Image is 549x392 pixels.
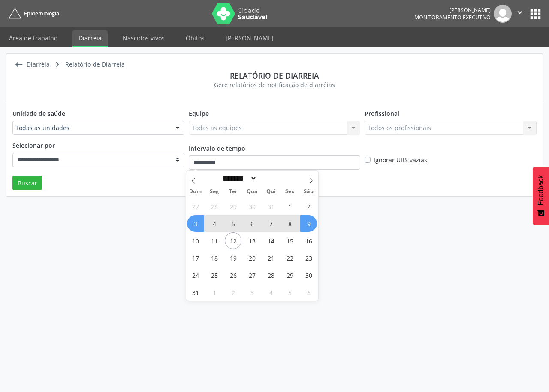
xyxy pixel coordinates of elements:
[262,232,279,249] span: Agosto 14, 2025
[494,5,512,23] img: img
[300,215,317,232] span: Agosto 9, 2025
[225,267,241,283] span: Agosto 26, 2025
[281,267,298,283] span: Agosto 29, 2025
[244,232,260,249] span: Agosto 13, 2025
[262,249,279,266] span: Agosto 21, 2025
[300,284,317,301] span: Setembro 6, 2025
[533,167,549,225] button: Feedback - Mostrar pesquisa
[205,189,224,194] span: Seg
[3,30,63,46] a: Área de trabalho
[189,106,209,121] label: Equipe
[206,284,223,301] span: Setembro 1, 2025
[117,30,171,46] a: Nascidos vivos
[281,189,299,194] span: Sex
[24,10,59,17] span: Epidemiologia
[281,249,298,266] span: Agosto 22, 2025
[225,249,241,266] span: Agosto 19, 2025
[206,232,223,249] span: Agosto 11, 2025
[262,198,279,215] span: Julho 31, 2025
[281,232,298,249] span: Agosto 15, 2025
[414,14,491,21] span: Monitoramento Executivo
[225,232,241,249] span: Agosto 12, 2025
[189,141,245,155] label: Intervalo de tempo
[180,30,211,46] a: Óbitos
[15,124,167,132] span: Todas as unidades
[365,106,399,121] label: Profissional
[72,30,108,47] a: Diarréia
[528,6,543,21] button: apps
[281,215,298,232] span: Agosto 8, 2025
[12,176,42,190] button: Buscar
[244,249,260,266] span: Agosto 20, 2025
[225,198,241,215] span: Julho 29, 2025
[262,215,279,232] span: Agosto 7, 2025
[224,189,243,194] span: Ter
[12,71,537,80] div: Relatório de diarreia
[374,155,427,164] label: Ignorar UBS vazias
[244,198,260,215] span: Julho 30, 2025
[51,58,63,71] i: 
[187,267,204,283] span: Agosto 24, 2025
[187,232,204,249] span: Agosto 10, 2025
[262,284,279,301] span: Setembro 4, 2025
[6,6,59,21] a: Epidemiologia
[262,189,281,194] span: Qui
[12,106,65,121] label: Unidade de saúde
[219,174,257,183] select: Month
[206,249,223,266] span: Agosto 18, 2025
[187,215,204,232] span: Agosto 3, 2025
[206,215,223,232] span: Agosto 4, 2025
[187,284,204,301] span: Agosto 31, 2025
[63,58,126,71] div: Relatório de Diarréia
[51,58,126,71] a:  Relatório de Diarréia
[225,284,241,301] span: Setembro 2, 2025
[244,267,260,283] span: Agosto 27, 2025
[300,267,317,283] span: Agosto 30, 2025
[186,189,205,194] span: Dom
[244,284,260,301] span: Setembro 3, 2025
[299,189,318,194] span: Sáb
[515,8,525,17] i: 
[512,5,528,23] button: 
[220,30,280,46] a: [PERSON_NAME]
[206,198,223,215] span: Julho 28, 2025
[25,58,51,71] div: Diarréia
[537,175,545,205] span: Feedback
[12,141,184,152] legend: Selecionar por
[243,189,262,194] span: Qua
[300,249,317,266] span: Agosto 23, 2025
[12,58,51,71] a:  Diarréia
[187,198,204,215] span: Julho 27, 2025
[281,284,298,301] span: Setembro 5, 2025
[257,174,285,183] input: Year
[206,267,223,283] span: Agosto 25, 2025
[300,232,317,249] span: Agosto 16, 2025
[12,80,537,89] div: Gere relatórios de notificação de diarréias
[414,6,491,14] div: [PERSON_NAME]
[244,215,260,232] span: Agosto 6, 2025
[281,198,298,215] span: Agosto 1, 2025
[262,267,279,283] span: Agosto 28, 2025
[225,215,241,232] span: Agosto 5, 2025
[300,198,317,215] span: Agosto 2, 2025
[12,58,25,71] i: 
[187,249,204,266] span: Agosto 17, 2025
